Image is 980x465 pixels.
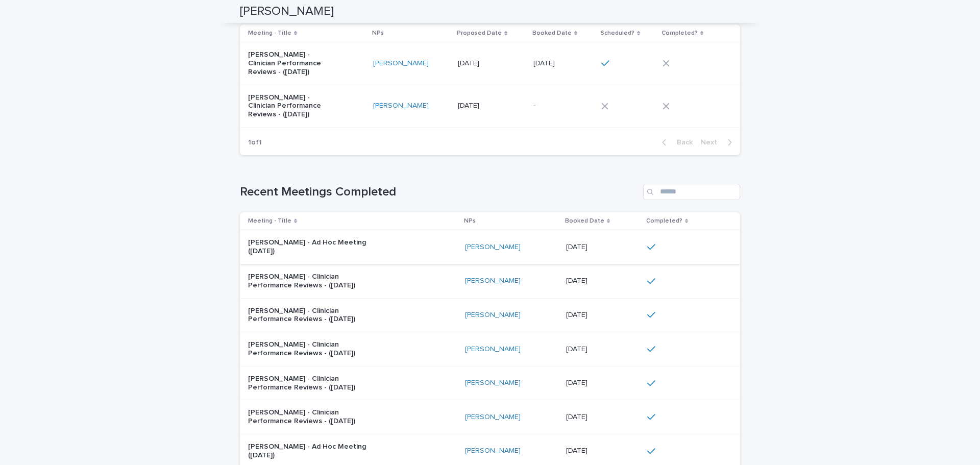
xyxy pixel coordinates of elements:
p: [DATE] [458,57,481,68]
p: Meeting - Title [248,215,291,227]
p: NPs [372,28,384,39]
p: Proposed Date [457,28,502,39]
tr: [PERSON_NAME] - Clinician Performance Reviews - ([DATE])[PERSON_NAME] [DATE][DATE] [240,264,740,298]
a: [PERSON_NAME] [373,102,429,110]
p: [DATE] [566,275,590,285]
p: Scheduled? [600,28,634,39]
p: NPs [464,215,476,227]
p: [PERSON_NAME] - Clinician Performance Reviews - ([DATE]) [248,408,376,426]
tr: [PERSON_NAME] - Clinician Performance Reviews - ([DATE])[PERSON_NAME] [DATE][DATE] [240,332,740,366]
h1: Recent Meetings Completed [240,185,639,200]
tr: [PERSON_NAME] - Clinician Performance Reviews - ([DATE])[PERSON_NAME] [DATE][DATE] [DATE][DATE] [240,42,740,85]
a: [PERSON_NAME] [465,345,521,354]
tr: [PERSON_NAME] - Clinician Performance Reviews - ([DATE])[PERSON_NAME] [DATE][DATE] [240,400,740,434]
p: [DATE] [458,100,481,110]
a: [PERSON_NAME] [465,243,521,252]
p: [PERSON_NAME] - Clinician Performance Reviews - ([DATE]) [248,93,333,119]
a: [PERSON_NAME] [465,379,521,387]
h2: [PERSON_NAME] [240,4,334,19]
p: Booked Date [532,28,572,39]
tr: [PERSON_NAME] - Clinician Performance Reviews - ([DATE])[PERSON_NAME] [DATE][DATE] [240,298,740,332]
button: Next [697,138,740,147]
span: Next [701,139,723,146]
p: - [533,100,537,110]
p: [DATE] [533,57,557,68]
p: Completed? [661,28,698,39]
a: [PERSON_NAME] [465,447,521,455]
p: [DATE] [566,309,590,320]
tr: [PERSON_NAME] - Clinician Performance Reviews - ([DATE])[PERSON_NAME] [DATE][DATE] [240,366,740,400]
p: [DATE] [566,377,590,387]
p: [PERSON_NAME] - Ad Hoc Meeting ([DATE]) [248,238,376,256]
p: [PERSON_NAME] - Clinician Performance Reviews - ([DATE]) [248,375,376,392]
input: Search [643,184,740,200]
a: [PERSON_NAME] [465,277,521,285]
a: [PERSON_NAME] [465,413,521,422]
p: Booked Date [565,215,604,227]
p: [PERSON_NAME] - Clinician Performance Reviews - ([DATE]) [248,51,333,76]
span: Back [671,139,693,146]
p: [PERSON_NAME] - Ad Hoc Meeting ([DATE]) [248,443,376,460]
button: Back [654,138,697,147]
tr: [PERSON_NAME] - Ad Hoc Meeting ([DATE])[PERSON_NAME] [DATE][DATE] [240,230,740,264]
p: [DATE] [566,445,590,455]
p: [DATE] [566,241,590,252]
a: [PERSON_NAME] [465,311,521,320]
tr: [PERSON_NAME] - Clinician Performance Reviews - ([DATE])[PERSON_NAME] [DATE][DATE] -- [240,85,740,127]
p: [DATE] [566,343,590,354]
p: [PERSON_NAME] - Clinician Performance Reviews - ([DATE]) [248,273,376,290]
p: 1 of 1 [240,130,270,155]
p: Completed? [646,215,682,227]
p: [DATE] [566,411,590,422]
p: [PERSON_NAME] - Clinician Performance Reviews - ([DATE]) [248,307,376,324]
p: Meeting - Title [248,28,291,39]
a: [PERSON_NAME] [373,59,429,68]
p: [PERSON_NAME] - Clinician Performance Reviews - ([DATE]) [248,340,376,358]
